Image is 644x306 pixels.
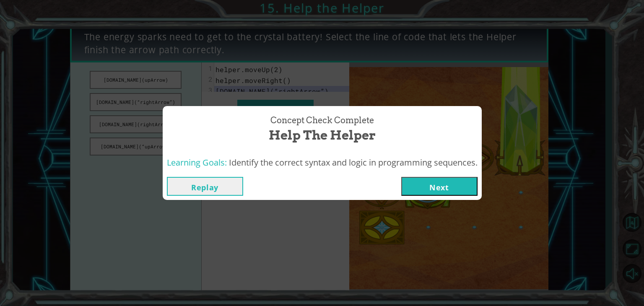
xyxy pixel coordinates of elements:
button: Next [401,177,478,196]
button: Replay [167,177,243,196]
span: Learning Goals: [167,157,227,168]
span: Help the Helper [269,126,376,144]
span: Identify the correct syntax and logic in programming sequences. [229,157,478,168]
span: Concept Check Complete [270,114,374,127]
